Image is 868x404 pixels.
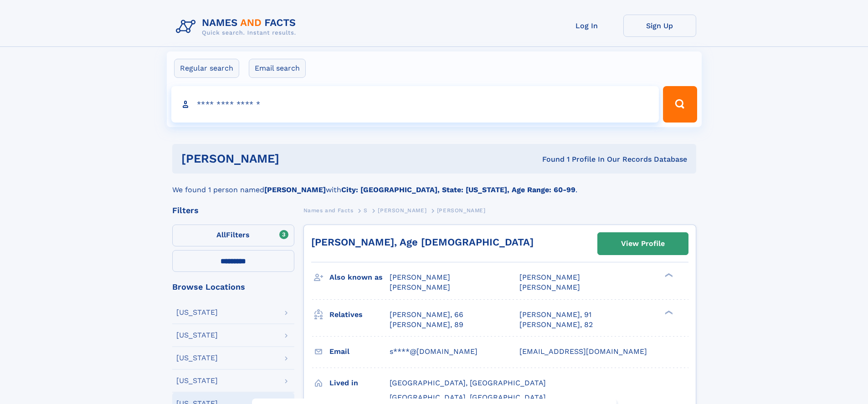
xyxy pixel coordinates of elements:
[329,344,390,359] h3: Email
[311,236,534,248] a: [PERSON_NAME], Age [DEMOGRAPHIC_DATA]
[663,86,697,123] button: Search Button
[519,310,591,320] a: [PERSON_NAME], 91
[172,174,696,195] div: We found 1 person named with .
[390,273,450,281] span: [PERSON_NAME]
[390,283,450,291] span: [PERSON_NAME]
[390,310,463,320] a: [PERSON_NAME], 66
[176,332,218,339] div: [US_STATE]
[174,59,239,78] label: Regular search
[264,185,326,194] b: [PERSON_NAME]
[437,207,486,214] span: [PERSON_NAME]
[390,378,546,387] span: [GEOGRAPHIC_DATA], [GEOGRAPHIC_DATA]
[181,153,411,164] h1: [PERSON_NAME]
[519,273,580,281] span: [PERSON_NAME]
[550,15,623,37] a: Log In
[176,309,218,316] div: [US_STATE]
[176,354,218,362] div: [US_STATE]
[519,347,647,356] span: [EMAIL_ADDRESS][DOMAIN_NAME]
[171,86,659,123] input: search input
[341,185,575,194] b: City: [GEOGRAPHIC_DATA], State: [US_STATE], Age Range: 60-99
[621,233,665,254] div: View Profile
[329,270,390,285] h3: Also known as
[623,15,696,37] a: Sign Up
[303,205,354,216] a: Names and Facts
[378,205,426,216] a: [PERSON_NAME]
[172,225,294,246] label: Filters
[249,59,306,78] label: Email search
[663,272,673,278] div: ❯
[329,307,390,322] h3: Relatives
[663,309,673,315] div: ❯
[519,320,593,330] a: [PERSON_NAME], 82
[598,233,688,255] a: View Profile
[411,154,687,164] div: Found 1 Profile In Our Records Database
[216,230,226,239] span: All
[172,15,303,39] img: Logo Names and Facts
[390,393,546,402] span: [GEOGRAPHIC_DATA], [GEOGRAPHIC_DATA]
[329,375,390,391] h3: Lived in
[364,207,368,214] span: S
[172,206,294,215] div: Filters
[172,283,294,291] div: Browse Locations
[176,377,218,384] div: [US_STATE]
[519,283,580,291] span: [PERSON_NAME]
[378,207,426,214] span: [PERSON_NAME]
[364,205,368,216] a: S
[390,320,463,330] a: [PERSON_NAME], 89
